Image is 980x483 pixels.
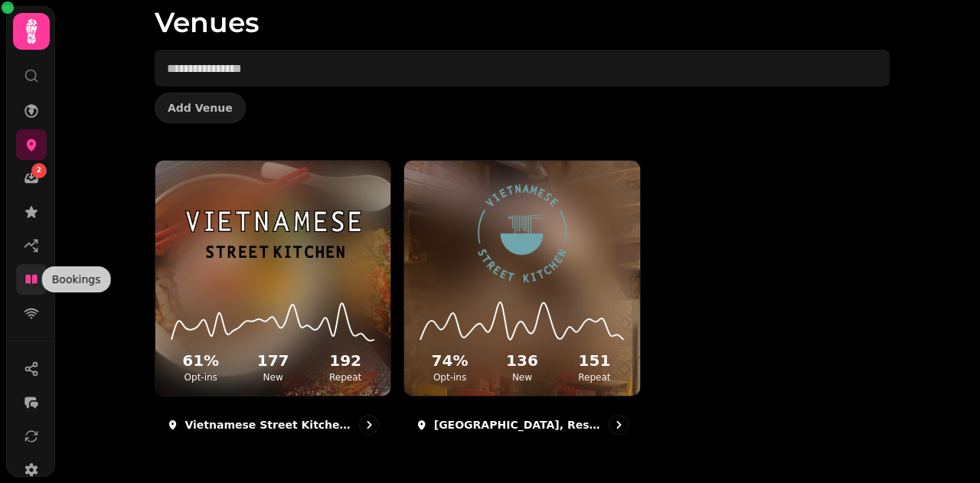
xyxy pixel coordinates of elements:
p: New [240,371,305,383]
h2: 61 % [168,350,234,371]
img: Vietnamese Street Kitchen, Resorts World [434,184,610,282]
a: Vietnamese Street Kitchen, BullringVietnamese Street Kitchen, Bullring61%Opt-ins177New192RepeatVi... [155,160,391,447]
h2: 136 [489,350,555,371]
h2: 177 [240,350,305,371]
svg: go to [361,417,377,432]
img: Vietnamese Street Kitchen, Bullring [185,184,361,282]
button: Add Venue [155,93,246,123]
a: Vietnamese Street Kitchen, Resorts WorldVietnamese Street Kitchen, Resorts World74%Opt-ins136New1... [403,160,640,447]
div: Bookings [42,266,111,292]
span: 2 [37,165,41,176]
p: Opt-ins [168,371,234,383]
p: Repeat [561,371,627,383]
h2: 74 % [416,350,482,371]
p: [GEOGRAPHIC_DATA], Resorts World [434,417,603,432]
p: New [489,371,555,383]
p: Vietnamese Street Kitchen, Bullring [185,417,353,432]
a: 2 [16,163,47,194]
p: Opt-ins [416,371,482,383]
span: Add Venue [168,103,233,113]
p: Repeat [312,371,378,383]
h2: 192 [312,350,378,371]
h2: 151 [561,350,627,371]
svg: go to [611,417,626,432]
